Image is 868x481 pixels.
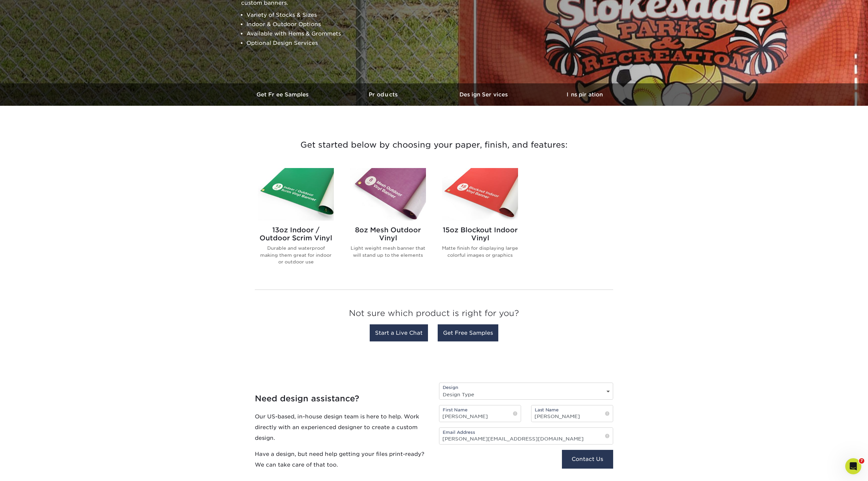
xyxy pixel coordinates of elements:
[562,450,613,469] button: Contact Us
[442,226,518,242] h2: 15oz Blockout Indoor Vinyl
[350,168,426,276] a: 8oz Mesh Outdoor Vinyl Banners 8oz Mesh Outdoor Vinyl Light weight mesh banner that will stand up...
[255,411,429,444] p: Our US-based, in-house design team is here to help. Work directly with an experienced designer to...
[370,324,428,341] a: Start a Live Chat
[255,394,429,403] h4: Need design assistance?
[258,168,334,221] img: 13oz Indoor / Outdoor Scrim Vinyl Banners
[350,245,426,258] p: Light weight mesh banner that will stand up to the elements
[845,458,861,474] iframe: Intercom live chat
[439,450,541,476] iframe: reCAPTCHA
[350,168,426,221] img: 8oz Mesh Outdoor Vinyl Banners
[246,20,409,29] li: Indoor & Outdoor Options
[255,449,429,470] p: Have a design, but need help getting your files print-ready? We can take care of that too.
[334,91,434,98] h3: Products
[258,168,334,276] a: 13oz Indoor / Outdoor Scrim Vinyl Banners 13oz Indoor / Outdoor Scrim Vinyl Durable and waterproo...
[246,10,409,20] li: Variety of Stocks & Sizes
[233,83,334,106] a: Get Free Samples
[246,29,409,38] li: Available with Hems & Grommets
[334,83,434,106] a: Products
[255,303,613,326] h3: Not sure which product is right for you?
[859,458,864,464] span: 7
[246,38,409,48] li: Optional Design Services
[350,226,426,242] h2: 8oz Mesh Outdoor Vinyl
[258,226,334,242] h2: 13oz Indoor / Outdoor Scrim Vinyl
[258,245,334,265] p: Durable and waterproof making them great for indoor or outdoor use
[442,245,518,258] p: Matte finish for displaying large colorful images or graphics
[438,324,498,341] a: Get Free Samples
[434,91,534,98] h3: Design Services
[442,168,518,221] img: 15oz Blockout Indoor Vinyl Banners
[233,91,334,98] h3: Get Free Samples
[434,83,534,106] a: Design Services
[534,83,635,106] a: Inspiration
[238,130,630,160] h3: Get started below by choosing your paper, finish, and features:
[442,168,518,276] a: 15oz Blockout Indoor Vinyl Banners 15oz Blockout Indoor Vinyl Matte finish for displaying large c...
[534,91,635,98] h3: Inspiration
